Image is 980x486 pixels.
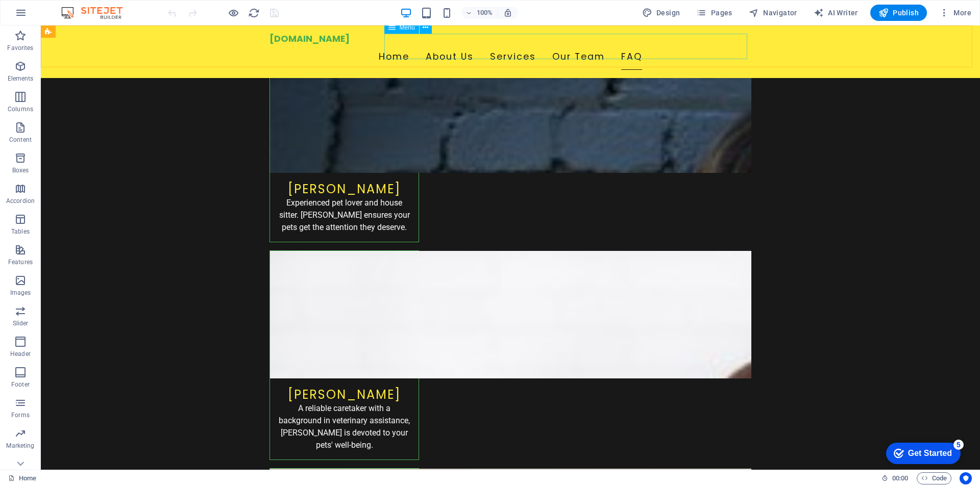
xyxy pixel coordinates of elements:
a: Click to cancel selection. Double-click to open Pages [8,472,36,484]
button: reload [248,7,260,19]
h6: 100% [477,7,493,19]
button: Navigator [745,5,801,21]
div: Get Started [30,11,74,20]
p: Footer [11,380,30,389]
p: Columns [8,105,33,113]
p: Marketing [6,442,34,450]
i: Reload page [248,7,260,19]
p: Images [10,289,31,297]
span: More [939,8,971,18]
span: AI Writer [814,8,858,18]
button: Publish [870,5,927,21]
button: Design [638,5,684,21]
img: Editor Logo [59,7,135,19]
button: AI Writer [810,5,862,21]
p: Elements [8,74,34,83]
button: 100% [461,7,498,19]
button: Code [917,472,951,484]
span: Design [642,8,680,18]
p: Features [8,258,33,266]
p: Content [9,136,32,144]
button: More [935,5,975,21]
button: Click here to leave preview mode and continue editing [227,7,239,19]
p: Forms [11,411,30,419]
h6: Session time [881,472,909,484]
p: Boxes [12,166,29,174]
p: Favorites [7,44,33,52]
span: : [899,474,901,482]
div: Get Started 5 items remaining, 0% complete [8,5,83,27]
button: Pages [692,5,736,21]
span: Navigator [749,8,797,18]
p: Accordion [6,197,35,205]
p: Slider [13,319,29,327]
span: 00 00 [892,472,908,484]
div: 5 [76,2,86,12]
div: Design (Ctrl+Alt+Y) [638,5,684,21]
span: Code [921,472,947,484]
button: Usercentrics [960,472,972,484]
i: On resize automatically adjust zoom level to fit chosen device. [503,8,512,17]
span: Menu [400,24,415,31]
span: Pages [696,8,732,18]
p: Header [10,350,31,358]
p: Tables [11,227,30,236]
span: Publish [878,8,919,18]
